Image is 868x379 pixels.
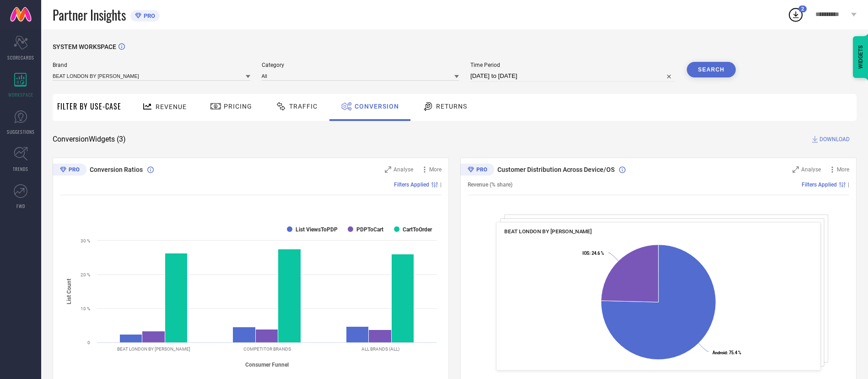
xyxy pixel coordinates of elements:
text: ALL BRANDS (ALL) [361,346,399,352]
span: Traffic [289,103,318,110]
div: Premium [53,164,86,177]
text: : 75.4 % [712,350,741,355]
span: SCORECARDS [7,54,34,61]
span: 2 [801,6,804,12]
span: SYSTEM WORKSPACE [53,43,116,50]
tspan: Consumer Funnel [245,362,289,368]
span: Partner Insights [53,5,126,24]
span: Brand [53,62,250,68]
span: Revenue (% share) [468,181,512,188]
span: TRENDS [13,165,28,172]
span: DOWNLOAD [819,135,850,144]
span: Customer Distribution Across Device/OS [497,166,615,173]
span: Returns [436,103,467,110]
span: Filter By Use-Case [57,101,121,112]
span: Analyse [394,166,413,173]
span: SUGGESTIONS [7,128,35,135]
text: BEAT LONDON BY [PERSON_NAME] [117,346,190,352]
text: 30 % [81,238,90,243]
text: CartToOrder [403,226,432,233]
svg: Zoom [385,166,391,173]
text: 20 % [81,272,90,277]
div: Open download list [787,6,804,23]
span: More [837,166,849,173]
input: Select time period [470,71,675,82]
text: PDPToCart [356,226,383,233]
span: BEAT LONDON BY [PERSON_NAME] [504,228,592,235]
tspan: IOS [582,251,589,256]
text: : 24.6 % [582,251,604,256]
span: | [848,181,849,188]
tspan: Android [712,350,727,355]
button: Search [687,62,736,77]
span: Filters Applied [802,181,837,188]
text: 0 [87,340,90,345]
span: Filters Applied [394,181,429,188]
div: Premium [460,164,494,177]
span: Conversion [355,103,399,110]
span: Conversion Ratios [90,166,143,173]
span: Conversion Widgets ( 3 ) [53,135,126,144]
text: COMPETITOR BRANDS [243,346,291,352]
span: Revenue [156,103,187,110]
span: Category [262,62,459,68]
text: List ViewsToPDP [296,226,338,233]
span: Analyse [801,166,821,173]
span: More [429,166,442,173]
text: 10 % [81,306,90,311]
span: Time Period [470,62,675,68]
tspan: List Count [66,279,72,304]
span: PRO [141,12,155,19]
span: FWD [16,203,25,209]
span: | [440,181,442,188]
span: Pricing [224,103,252,110]
svg: Zoom [793,166,799,173]
span: WORKSPACE [8,91,33,98]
